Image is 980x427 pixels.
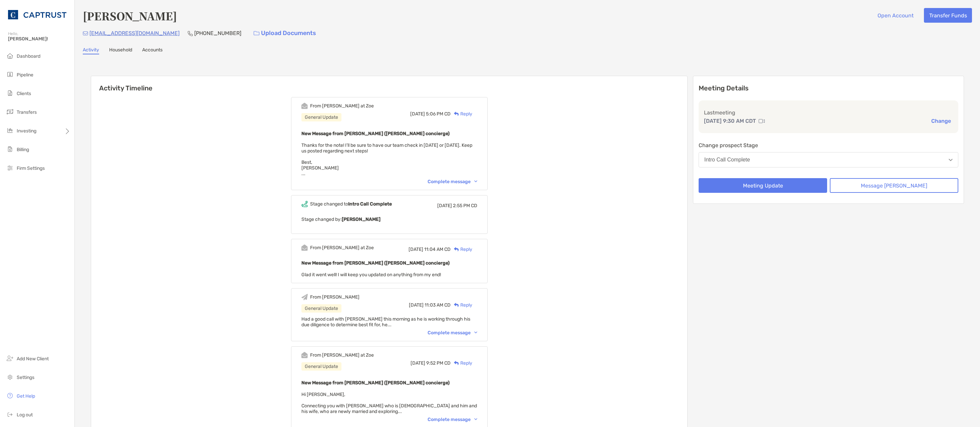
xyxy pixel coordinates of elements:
div: From [PERSON_NAME] [310,294,359,300]
span: Get Help [17,393,35,399]
div: Reply [451,302,472,309]
img: Reply icon [454,112,459,116]
span: Glad it went well! I will keep you updated on anything from my end! [301,272,441,278]
img: Event icon [301,294,308,300]
img: Event icon [301,201,308,207]
div: General Update [301,362,341,371]
p: [EMAIL_ADDRESS][DOMAIN_NAME] [89,29,180,37]
img: add_new_client icon [6,354,14,362]
div: Stage changed to [310,201,392,207]
p: Meeting Details [699,84,958,92]
div: From [PERSON_NAME] at Zoe [310,103,374,109]
span: [DATE] [411,360,425,366]
img: Email Icon [83,31,88,35]
span: 2:55 PM CD [453,203,477,208]
img: investing icon [6,126,14,134]
span: [DATE] [437,203,452,208]
a: Household [109,47,132,54]
button: Change [929,117,953,124]
b: [PERSON_NAME] [342,217,381,222]
div: Complete message [428,179,477,184]
img: Reply icon [454,361,459,365]
p: [DATE] 9:30 AM CDT [704,117,756,125]
button: Intro Call Complete [699,152,958,167]
span: 9:52 PM CD [426,360,451,366]
button: Meeting Update [699,178,827,193]
div: Reply [451,246,472,253]
b: New Message from [PERSON_NAME] ([PERSON_NAME] concierge) [301,260,450,266]
div: Intro Call Complete [704,157,750,163]
img: Phone Icon [188,31,193,36]
p: Last meeting [704,108,953,117]
img: get-help icon [6,392,14,400]
h4: [PERSON_NAME] [83,8,177,23]
span: [DATE] [409,247,423,252]
span: Billing [17,147,29,152]
span: Dashboard [17,53,40,59]
a: Upload Documents [249,26,320,40]
img: CAPTRUST Logo [8,3,66,27]
span: Pipeline [17,72,33,78]
img: button icon [254,31,259,36]
img: Event icon [301,352,308,358]
img: billing icon [6,145,14,153]
span: Firm Settings [17,165,45,171]
span: Add New Client [17,356,49,362]
div: From [PERSON_NAME] at Zoe [310,352,374,358]
img: logout icon [6,410,14,418]
span: [DATE] [409,302,424,308]
span: Clients [17,91,31,96]
img: dashboard icon [6,52,14,60]
b: Intro Call Complete [348,201,392,207]
p: Stage changed by: [301,215,477,224]
img: Event icon [301,245,308,251]
div: Reply [451,110,472,117]
img: communication type [759,118,765,124]
div: General Update [301,113,341,121]
span: Transfers [17,109,37,115]
img: firm-settings icon [6,164,14,172]
div: Reply [451,360,472,367]
b: New Message from [PERSON_NAME] ([PERSON_NAME] concierge) [301,380,450,386]
button: Open Account [872,8,919,23]
img: Open dropdown arrow [949,159,953,161]
img: Reply icon [454,303,459,307]
span: [DATE] [410,111,425,117]
div: Complete message [428,417,477,422]
b: New Message from [PERSON_NAME] ([PERSON_NAME] concierge) [301,131,450,136]
a: Activity [83,47,99,54]
img: settings icon [6,373,14,381]
span: 11:03 AM CD [425,302,451,308]
img: clients icon [6,89,14,97]
div: From [PERSON_NAME] at Zoe [310,245,374,251]
p: [PHONE_NUMBER] [194,29,241,37]
img: Reply icon [454,247,459,252]
a: Accounts [142,47,163,54]
img: Chevron icon [474,180,477,182]
button: Transfer Funds [924,8,972,23]
div: Complete message [428,330,477,336]
img: Chevron icon [474,332,477,334]
span: 5:06 PM CD [426,111,451,117]
p: Change prospect Stage [699,141,958,149]
img: transfers icon [6,108,14,116]
button: Message [PERSON_NAME] [830,178,958,193]
span: [PERSON_NAME]! [8,36,70,42]
div: General Update [301,304,341,313]
span: Thanks for the note! I’ll be sure to have our team check in [DATE] or [DATE]. Keep us posted rega... [301,142,472,176]
img: Event icon [301,103,308,109]
span: Log out [17,412,33,418]
h6: Activity Timeline [91,76,687,92]
img: pipeline icon [6,70,14,78]
span: 11:04 AM CD [424,247,451,252]
img: Chevron icon [474,418,477,420]
span: Hi [PERSON_NAME], Connecting you with [PERSON_NAME] who is [DEMOGRAPHIC_DATA] and him and his wif... [301,392,477,414]
span: Investing [17,128,36,134]
span: Settings [17,375,34,380]
span: Had a good call with [PERSON_NAME] this morning as he is working through his due diligence to det... [301,316,470,328]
